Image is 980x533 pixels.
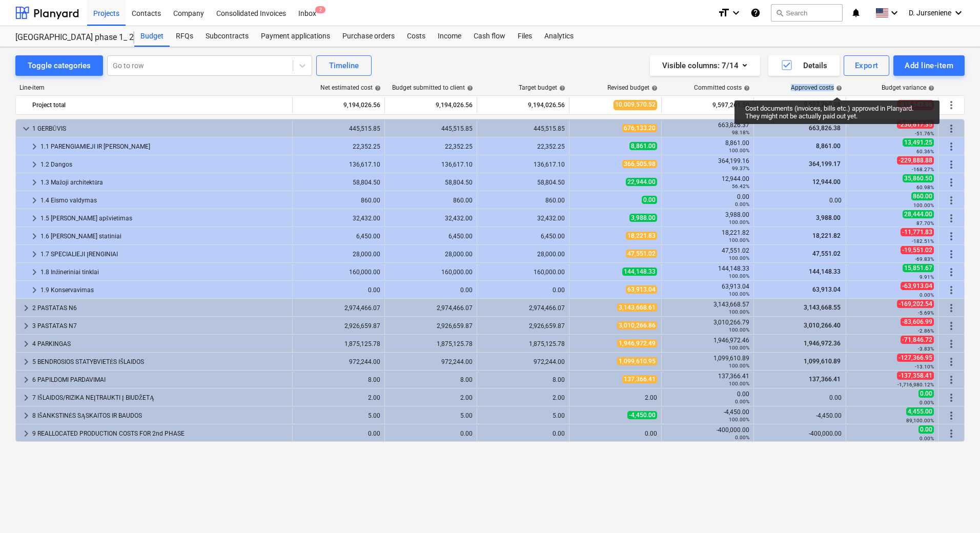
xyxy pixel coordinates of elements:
[15,84,293,91] div: Line-item
[808,160,842,168] span: 364,199.17
[808,376,842,383] span: 137,366.41
[905,59,953,72] div: Add line-item
[729,417,749,422] small: 100.00%
[389,161,473,168] div: 136,617.10
[750,7,761,19] i: Knowledge base
[912,167,934,172] small: -168.27%
[481,304,565,312] div: 2,974,466.07
[901,246,934,254] span: -19,551.02
[199,26,255,47] a: Subcontracts
[297,412,380,419] div: 5.00
[906,418,934,423] small: 89,100.00%
[729,309,749,315] small: 100.00%
[389,125,473,132] div: 445,515.85
[945,176,957,189] span: More actions
[694,84,750,91] div: Committed costs
[945,320,957,332] span: More actions
[467,26,512,47] a: Cash flow
[666,319,749,333] div: 3,010,266.79
[481,197,565,204] div: 860.00
[945,230,957,242] span: More actions
[811,232,842,239] span: 18,221.82
[729,363,749,368] small: 100.00%
[20,302,32,314] span: keyboard_arrow_right
[20,374,32,386] span: keyboard_arrow_right
[389,394,473,401] div: 2.00
[297,430,380,437] div: 0.00
[920,274,934,280] small: 9.91%
[297,251,380,258] div: 28,000.00
[626,285,657,294] span: 63,913.04
[134,26,170,47] a: Budget
[40,210,288,227] div: 1.5 [PERSON_NAME] apšvietimas
[771,4,843,22] button: Search
[170,26,199,47] a: RFQs
[373,85,381,91] span: help
[28,266,40,278] span: keyboard_arrow_right
[40,264,288,280] div: 1.8 Inžineriniai tinklai
[389,251,473,258] div: 28,000.00
[389,97,473,113] div: 9,194,026.56
[758,197,842,204] div: 0.00
[945,356,957,368] span: More actions
[666,426,749,441] div: -400,000.00
[481,269,565,276] div: 160,000.00
[915,131,934,136] small: -51.76%
[622,124,657,132] span: 676,133.20
[650,55,760,76] button: Visible columns:7/14
[465,85,473,91] span: help
[297,233,380,240] div: 6,450.00
[557,85,565,91] span: help
[729,327,749,333] small: 100.00%
[903,264,934,272] span: 15,851.67
[28,284,40,296] span: keyboard_arrow_right
[32,372,288,388] div: 6 PAPILDOMI PARDAVIMAI
[945,409,957,422] span: More actions
[538,26,580,47] a: Analytics
[851,7,861,19] i: notifications
[666,283,749,297] div: 63,913.04
[811,286,842,293] span: 63,913.04
[666,337,749,351] div: 1,946,972.46
[297,358,380,365] div: 972,244.00
[666,373,749,387] div: 137,366.41
[627,411,657,419] span: -4,450.00
[481,376,565,383] div: 8.00
[297,376,380,383] div: 8.00
[909,9,951,17] span: D. Jurseniene
[888,7,901,19] i: keyboard_arrow_down
[389,322,473,330] div: 2,926,659.87
[40,282,288,298] div: 1.9 Konservavimas
[481,97,565,113] div: 9,194,026.56
[389,215,473,222] div: 32,432.00
[732,166,749,171] small: 99.37%
[389,179,473,186] div: 58,804.50
[28,140,40,153] span: keyboard_arrow_right
[945,99,957,111] span: More actions
[758,412,842,419] div: -4,450.00
[255,26,336,47] a: Payment applications
[629,142,657,150] span: 8,861.00
[607,84,658,91] div: Revised budget
[758,394,842,401] div: 0.00
[945,427,957,440] span: More actions
[666,265,749,279] div: 144,148.33
[315,6,325,13] span: 2
[897,354,934,362] span: -127,366.95
[614,100,657,110] span: 10,009,570.52
[945,302,957,314] span: More actions
[512,26,538,47] div: Files
[626,250,657,258] span: 47,551.02
[297,304,380,312] div: 2,974,466.07
[903,210,934,218] span: 28,444.00
[32,354,288,370] div: 5 BENDROSIOS STATYBVIETĖS IŠLAIDOS
[481,161,565,168] div: 136,617.10
[666,157,749,172] div: 364,199.16
[742,85,750,91] span: help
[481,125,565,132] div: 445,515.85
[916,220,934,226] small: 87.70%
[834,85,842,91] span: help
[617,339,657,347] span: 1,946,972.49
